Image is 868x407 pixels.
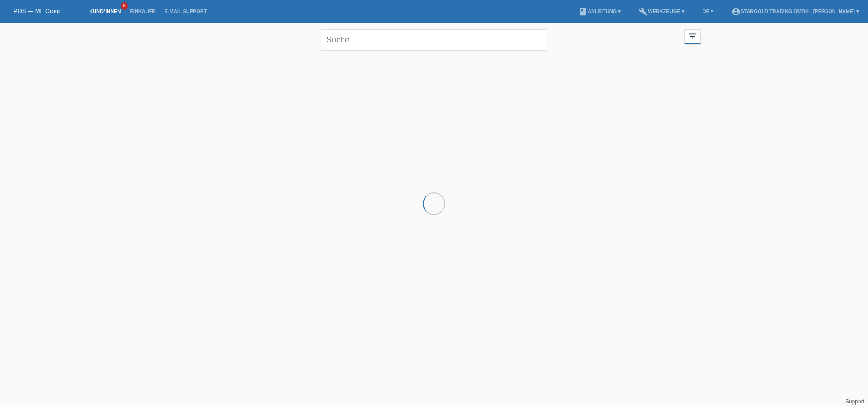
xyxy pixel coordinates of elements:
a: Support [845,398,864,405]
a: bookAnleitung ▾ [574,9,625,14]
span: 9 [121,2,128,10]
a: Kund*innen [85,9,125,14]
i: account_circle [731,7,741,16]
a: buildWerkzeuge ▾ [634,9,689,14]
a: E-Mail Support [160,9,212,14]
a: POS — MF Group [14,8,61,14]
a: DE ▾ [698,9,718,14]
a: account_circleStargold Trading GmbH - [PERSON_NAME] ▾ [727,9,863,14]
i: filter_list [688,31,698,41]
input: Suche... [321,29,547,51]
i: build [639,7,648,16]
i: book [579,7,588,16]
a: Einkäufe [125,9,160,14]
